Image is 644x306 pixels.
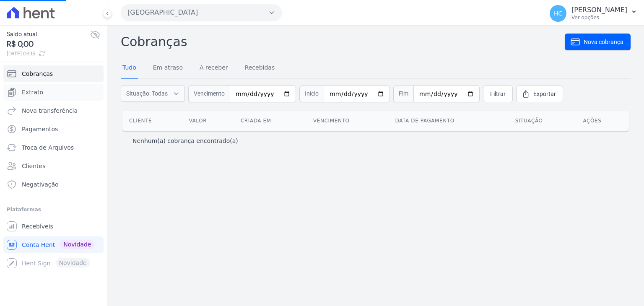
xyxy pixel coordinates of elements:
[3,236,104,253] a: Conta Hent Novidade
[393,86,413,102] span: Fim
[22,162,45,170] span: Clientes
[121,32,565,51] h2: Cobranças
[182,111,234,131] th: Valor
[7,39,90,50] span: R$ 0,00
[7,65,100,272] nav: Sidebar
[389,111,509,131] th: Data de pagamento
[554,10,562,16] span: HC
[22,222,53,231] span: Recebíveis
[3,139,104,156] a: Troca de Arquivos
[234,111,306,131] th: Criada em
[483,86,513,102] a: Filtrar
[243,57,277,79] a: Recebidas
[490,90,506,98] span: Filtrar
[22,143,74,152] span: Troca de Arquivos
[3,121,104,137] a: Pagamentos
[22,125,58,133] span: Pagamentos
[543,2,644,25] button: HC [PERSON_NAME] Ver opções
[3,176,104,193] a: Negativação
[188,86,230,102] span: Vencimento
[198,57,230,79] a: A receber
[122,111,182,131] th: Cliente
[22,106,78,115] span: Nova transferência
[121,57,138,79] a: Tudo
[60,240,94,249] span: Novidade
[306,111,389,131] th: Vencimento
[565,34,631,50] a: Nova cobrança
[22,180,59,189] span: Negativação
[3,65,104,82] a: Cobranças
[151,57,184,79] a: Em atraso
[7,205,100,215] div: Plataformas
[584,38,623,46] span: Nova cobrança
[3,102,104,119] a: Nova transferência
[509,111,576,131] th: Situação
[126,89,168,98] span: Situação: Todas
[121,85,185,102] button: Situação: Todas
[22,70,53,78] span: Cobranças
[132,137,238,145] p: Nenhum(a) cobrança encontrado(a)
[3,218,104,235] a: Recebíveis
[299,86,324,102] span: Início
[22,88,43,96] span: Extrato
[7,30,90,39] span: Saldo atual
[7,50,90,57] span: [DATE] 09:15
[3,84,104,101] a: Extrato
[22,241,55,249] span: Conta Hent
[3,158,104,174] a: Clientes
[576,111,629,131] th: Ações
[516,86,563,102] a: Exportar
[571,14,627,21] p: Ver opções
[121,4,282,21] button: [GEOGRAPHIC_DATA]
[533,90,556,98] span: Exportar
[571,6,627,14] p: [PERSON_NAME]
